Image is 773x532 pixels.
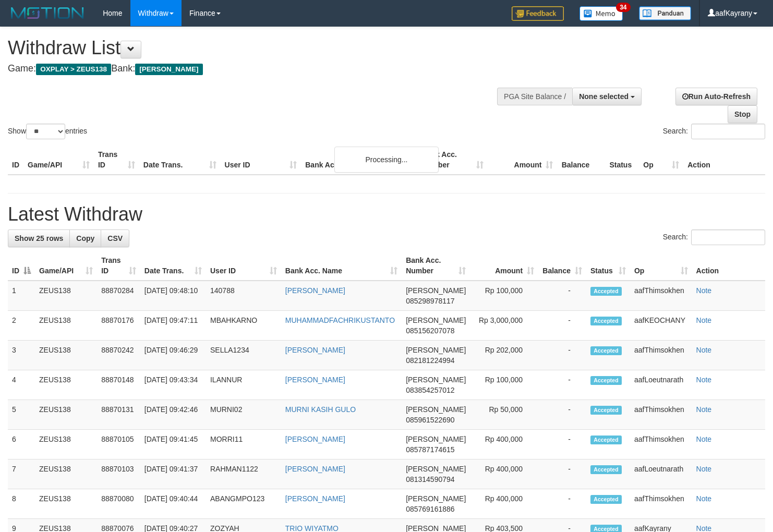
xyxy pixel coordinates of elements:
[470,430,538,460] td: Rp 400,000
[285,316,395,324] a: MUHAMMADFACHRIKUSTANTO
[35,460,97,489] td: ZEUS138
[97,400,140,430] td: 88870131
[691,229,765,245] input: Search:
[8,489,35,519] td: 8
[590,406,622,415] span: Accepted
[107,234,123,243] span: CSV
[35,281,97,311] td: ZEUS138
[630,370,692,400] td: aafLoeutnarath
[35,341,97,370] td: ZEUS138
[8,370,35,400] td: 4
[572,88,642,105] button: None selected
[538,460,586,489] td: -
[696,465,712,473] a: Note
[630,400,692,430] td: aafThimsokhen
[76,234,94,243] span: Copy
[630,489,692,519] td: aafThimsokhen
[69,229,101,247] a: Copy
[406,316,466,324] span: [PERSON_NAME]
[470,460,538,489] td: Rp 400,000
[538,251,586,281] th: Balance: activate to sort column ascending
[538,311,586,341] td: -
[26,124,65,139] select: Showentries
[406,475,454,483] span: Copy 081314590794 to clipboard
[639,145,683,175] th: Op
[8,281,35,311] td: 1
[675,88,757,105] a: Run Auto-Refresh
[8,460,35,489] td: 7
[35,311,97,341] td: ZEUS138
[630,430,692,460] td: aafThimsokhen
[630,311,692,341] td: aafKEOCHANY
[35,489,97,519] td: ZEUS138
[406,356,454,365] span: Copy 082181224994 to clipboard
[470,400,538,430] td: Rp 50,000
[140,460,206,489] td: [DATE] 09:41:37
[8,124,87,139] label: Show entries
[470,251,538,281] th: Amount: activate to sort column ascending
[630,341,692,370] td: aafThimsokhen
[406,386,454,394] span: Copy 083854257012 to clipboard
[285,346,345,354] a: [PERSON_NAME]
[470,311,538,341] td: Rp 3,000,000
[140,430,206,460] td: [DATE] 09:41:45
[406,465,466,473] span: [PERSON_NAME]
[35,430,97,460] td: ZEUS138
[285,435,345,443] a: [PERSON_NAME]
[691,124,765,139] input: Search:
[206,341,281,370] td: SELLA1234
[140,489,206,519] td: [DATE] 09:40:44
[8,229,70,247] a: Show 25 rows
[696,346,712,354] a: Note
[692,251,765,281] th: Action
[94,145,139,175] th: Trans ID
[406,405,466,414] span: [PERSON_NAME]
[97,430,140,460] td: 88870105
[206,489,281,519] td: ABANGMPO123
[470,489,538,519] td: Rp 400,000
[402,251,470,281] th: Bank Acc. Number: activate to sort column ascending
[590,376,622,385] span: Accepted
[406,505,454,513] span: Copy 085769161886 to clipboard
[206,281,281,311] td: 140788
[538,489,586,519] td: -
[206,370,281,400] td: ILANNUR
[35,400,97,430] td: ZEUS138
[605,145,639,175] th: Status
[285,494,345,503] a: [PERSON_NAME]
[8,430,35,460] td: 6
[538,430,586,460] td: -
[301,145,417,175] th: Bank Acc. Name
[8,341,35,370] td: 3
[406,286,466,295] span: [PERSON_NAME]
[206,430,281,460] td: MORRI11
[36,64,111,75] span: OXPLAY > ZEUS138
[696,316,712,324] a: Note
[206,251,281,281] th: User ID: activate to sort column ascending
[285,405,356,414] a: MURNI KASIH GULO
[557,145,605,175] th: Balance
[586,251,630,281] th: Status: activate to sort column ascending
[470,370,538,400] td: Rp 100,000
[696,435,712,443] a: Note
[140,370,206,400] td: [DATE] 09:43:34
[538,400,586,430] td: -
[140,281,206,311] td: [DATE] 09:48:10
[8,251,35,281] th: ID: activate to sort column descending
[97,489,140,519] td: 88870080
[139,145,221,175] th: Date Trans.
[406,494,466,503] span: [PERSON_NAME]
[221,145,301,175] th: User ID
[406,327,454,335] span: Copy 085156207078 to clipboard
[630,281,692,311] td: aafThimsokhen
[663,124,765,139] label: Search:
[590,287,622,296] span: Accepted
[590,495,622,504] span: Accepted
[8,145,23,175] th: ID
[418,145,488,175] th: Bank Acc. Number
[616,3,630,12] span: 34
[140,251,206,281] th: Date Trans.: activate to sort column ascending
[8,204,765,225] h1: Latest Withdraw
[285,376,345,384] a: [PERSON_NAME]
[285,286,345,295] a: [PERSON_NAME]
